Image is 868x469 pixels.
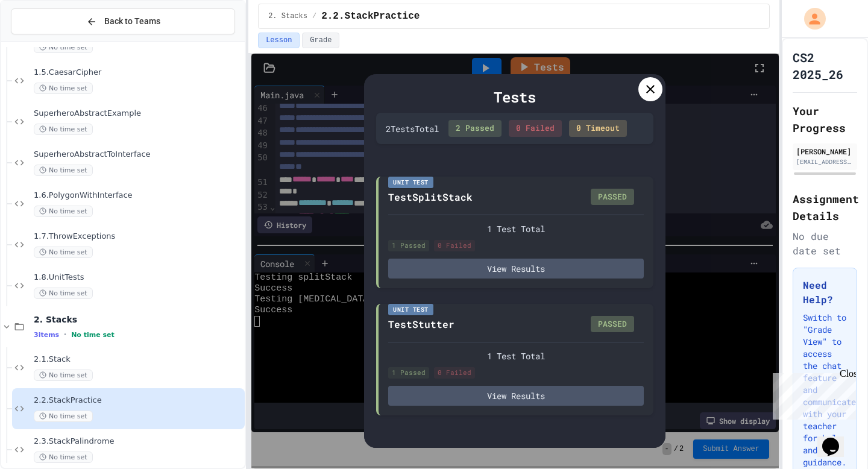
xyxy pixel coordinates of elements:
[817,421,856,457] iframe: chat widget
[34,452,93,463] span: No time set
[509,120,562,137] div: 0 Failed
[321,9,420,24] span: 2.2.StackPractice
[569,120,627,137] div: 0 Timeout
[796,157,854,166] div: [EMAIL_ADDRESS][DOMAIN_NAME]
[258,33,300,48] button: Lesson
[5,5,83,77] div: Chat with us now!Close
[388,222,644,235] div: 1 Test Total
[34,150,242,160] span: SuperheroAbstractToInterface
[34,247,93,258] span: No time set
[34,436,242,447] span: 2.3.StackPalindrome
[388,350,644,362] div: 1 Test Total
[386,122,439,135] div: 2 Test s Total
[34,314,242,325] span: 2. Stacks
[11,8,235,34] button: Back to Teams
[591,316,634,333] div: PASSED
[388,304,433,315] div: Unit Test
[34,68,242,78] span: 1.5.CaesarCipher
[388,386,644,406] button: View Results
[388,177,433,188] div: Unit Test
[34,109,242,119] span: SuperheroAbstractExample
[34,288,93,299] span: No time set
[302,33,339,48] button: Grade
[434,367,475,379] div: 0 Failed
[791,5,829,33] div: My Account
[376,86,653,108] div: Tests
[448,120,502,137] div: 2 Passed
[793,229,857,258] div: No due date set
[388,240,429,251] div: 1 Passed
[793,190,857,224] h2: Assignment Details
[793,102,857,136] h2: Your Progress
[793,49,857,83] h1: CS2 2025_26
[591,189,634,206] div: PASSED
[64,330,66,339] span: •
[34,165,93,176] span: No time set
[71,331,115,339] span: No time set
[34,411,93,422] span: No time set
[312,11,316,21] span: /
[34,354,242,365] span: 2.1.Stack
[388,259,644,279] button: View Results
[796,146,854,157] div: [PERSON_NAME]
[34,395,242,406] span: 2.2.StackPractice
[803,278,847,307] h3: Need Help?
[768,368,856,420] iframe: chat widget
[803,312,847,468] p: Switch to "Grade View" to access the chat feature and communicate with your teacher for help and ...
[34,231,242,242] span: 1.7.ThrowExceptions
[268,11,307,21] span: 2. Stacks
[34,331,59,339] span: 3 items
[34,124,93,135] span: No time set
[34,370,93,381] span: No time set
[388,317,454,332] div: TestStutter
[434,240,475,251] div: 0 Failed
[34,272,242,283] span: 1.8.UnitTests
[104,15,160,28] span: Back to Teams
[34,206,93,217] span: No time set
[34,190,242,201] span: 1.6.PolygonWithInterface
[388,190,473,204] div: TestSplitStack
[388,367,429,379] div: 1 Passed
[34,83,93,94] span: No time set
[34,42,93,53] span: No time set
